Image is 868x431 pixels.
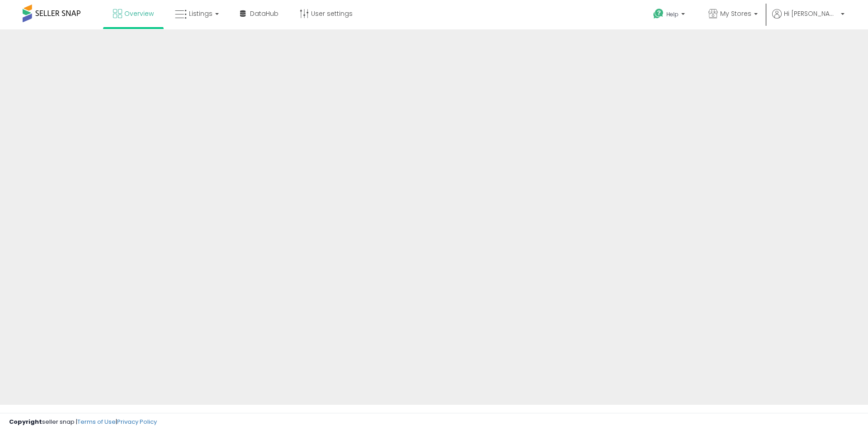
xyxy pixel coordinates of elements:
a: Hi [PERSON_NAME] [772,9,844,29]
span: My Stores [720,9,751,18]
i: Get Help [653,8,664,19]
span: Hi [PERSON_NAME] [784,9,838,18]
span: Help [666,10,679,18]
span: Overview [124,9,154,18]
span: Listings [189,9,212,18]
a: Help [646,1,694,29]
span: DataHub [250,9,278,18]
